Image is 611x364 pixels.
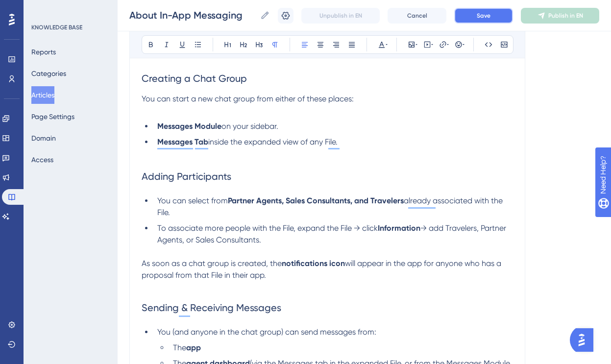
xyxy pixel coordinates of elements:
button: Domain [31,129,56,147]
span: To associate more people with the File, expand the File → click [157,223,378,233]
span: The [173,343,186,352]
span: Need Help? [23,2,61,14]
button: Categories [31,65,66,82]
span: Creating a Chat Group [142,73,247,84]
span: Unpublish in EN [319,12,362,20]
span: Adding Participants [142,170,231,182]
strong: Messages Tab [157,137,208,146]
span: Cancel [407,12,427,20]
button: Cancel [388,8,446,24]
button: Reports [31,43,56,61]
div: KNOWLEDGE BASE [31,24,82,31]
button: Access [31,151,53,169]
span: You can select from [157,196,228,205]
span: Publish in EN [548,12,583,20]
span: Sending & Receiving Messages [142,302,281,314]
button: Articles [31,86,54,104]
strong: notifications icon [282,259,345,268]
span: As soon as a chat group is created, the [142,259,282,268]
button: Page Settings [31,108,74,125]
strong: Messages Module [157,121,221,131]
strong: Information [378,223,420,233]
span: You (and anyone in the chat group) can send messages from: [157,327,376,337]
strong: app [186,343,201,352]
span: You can start a new chat group from either of these places: [142,94,354,103]
span: on your sidebar. [221,121,278,131]
button: Save [454,8,513,24]
span: Save [477,12,490,20]
iframe: UserGuiding AI Assistant Launcher [570,325,599,355]
strong: Partner Agents, Sales Consultants, and Travelers [228,196,404,205]
span: inside the expanded view of any File. [208,137,338,146]
button: Unpublish in EN [301,8,380,24]
input: Article Name [129,8,256,22]
button: Publish in EN [521,8,599,24]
